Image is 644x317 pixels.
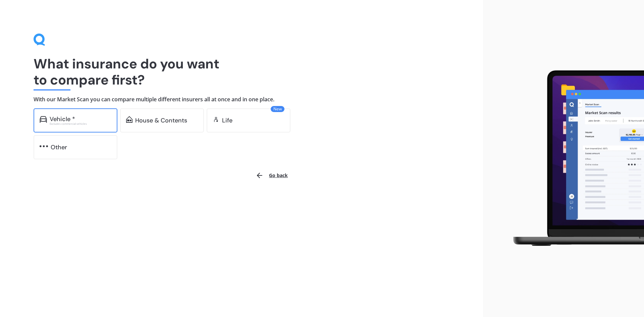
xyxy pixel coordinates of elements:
[503,66,644,251] img: laptop.webp
[252,167,292,183] button: Go back
[40,143,48,150] img: other.81dba5aafe580aa69f38.svg
[40,116,47,123] img: car.f15378c7a67c060ca3f3.svg
[135,117,187,124] div: House & Contents
[222,117,232,124] div: Life
[50,122,111,125] div: Excludes commercial vehicles
[126,116,132,123] img: home-and-contents.b802091223b8502ef2dd.svg
[50,116,75,122] div: Vehicle *
[34,96,449,103] h4: With our Market Scan you can compare multiple different insurers all at once and in one place.
[34,56,449,88] h1: What insurance do you want to compare first?
[271,106,284,112] span: New
[213,116,219,123] img: life.f720d6a2d7cdcd3ad642.svg
[51,144,67,151] div: Other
